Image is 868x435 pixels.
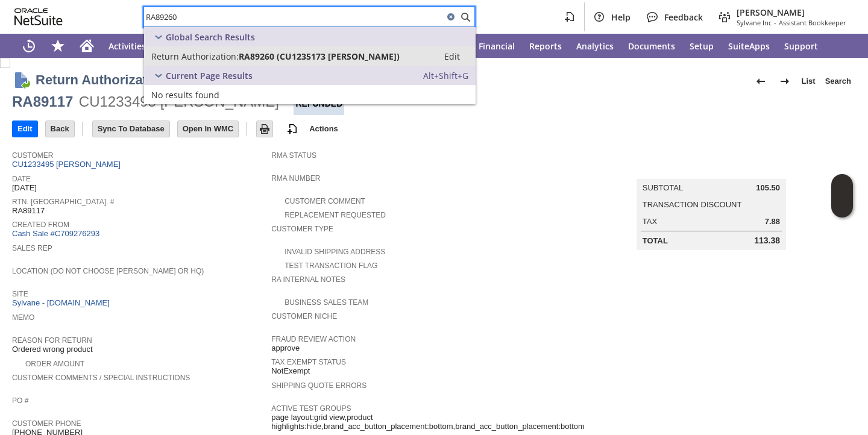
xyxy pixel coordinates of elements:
a: Business Sales Team [285,298,368,307]
a: Location (Do Not Choose [PERSON_NAME] or HQ) [12,267,204,275]
a: Memo [12,313,34,322]
a: Active Test Groups [271,404,351,413]
span: No results found [151,89,219,101]
svg: Recent Records [22,39,36,53]
a: Customer Comments / Special Instructions [12,374,190,382]
a: Recent Records [14,34,43,58]
span: approve [271,343,300,353]
svg: Home [80,39,94,53]
input: Edit [13,121,37,137]
a: Reason For Return [12,336,92,345]
a: Date [12,175,31,183]
a: Documents [621,34,682,58]
a: Customer Phone [12,419,81,428]
a: Customer Niche [271,312,337,321]
a: Actions [304,124,343,133]
span: Sylvane Inc [737,18,772,27]
a: CU1233495 [PERSON_NAME] [12,160,124,169]
svg: Shortcuts [51,39,65,53]
a: Transaction Discount [643,200,742,209]
svg: Search [458,10,473,24]
a: Home [72,34,101,58]
span: Help [611,11,631,23]
img: Next [778,74,792,89]
a: Customer [12,151,53,160]
a: List [797,72,820,91]
span: - [774,18,776,27]
span: 113.38 [754,236,780,246]
span: page layout:grid view,product highlights:hide,brand_acc_button_placement:bottom,brand_acc_button_... [271,413,585,431]
input: Sync To Database [93,121,169,137]
a: Sylvane - [DOMAIN_NAME] [12,298,113,307]
a: Sales Rep [12,244,52,252]
a: Cash Sale #C709276293 [12,229,99,238]
a: RA Internal Notes [271,275,345,284]
a: Customer Type [271,225,333,233]
iframe: Click here to launch Oracle Guided Learning Help Panel [831,174,853,217]
span: Global Search Results [166,31,255,43]
span: Return Authorization: [151,51,239,62]
div: Shortcuts [43,34,72,58]
a: Edit: [431,49,473,63]
input: Search [144,10,444,24]
span: Activities [108,40,146,52]
input: Open In WMC [178,121,239,137]
span: [DATE] [12,183,37,193]
span: Feedback [664,11,703,23]
span: Documents [628,40,675,52]
a: Return Authorization:RA89260 (CU1235173 [PERSON_NAME])Edit: [144,46,476,66]
h1: Return Authorization [36,70,167,90]
a: Reports [522,34,569,58]
span: 7.88 [765,217,780,227]
a: Replacement Requested [285,211,386,219]
a: Invalid Shipping Address [285,248,385,256]
a: Setup [682,34,721,58]
a: Total [643,236,668,245]
a: Customer Comment [285,197,365,205]
caption: Summary [637,160,786,179]
span: Current Page Results [166,70,253,81]
div: RA89117 [12,92,73,111]
a: Site [12,290,28,298]
img: Previous [753,74,768,89]
span: SuiteApps [728,40,770,52]
span: 105.50 [756,183,780,193]
span: Alt+Shift+G [423,70,468,81]
a: Tax [643,217,657,226]
div: CU1233495 [PERSON_NAME] [79,92,279,111]
a: RMA Number [271,174,320,183]
a: Fraud Review Action [271,335,356,343]
img: add-record.svg [285,122,300,136]
span: Ordered wrong product [12,345,93,354]
img: Print [257,122,272,136]
a: Created From [12,221,69,229]
span: RA89117 [12,206,45,216]
span: Financial [479,40,515,52]
span: Setup [690,40,714,52]
span: Assistant Bookkeeper [779,18,846,27]
span: Reports [529,40,562,52]
span: Analytics [576,40,614,52]
span: RA89260 (CU1235173 [PERSON_NAME]) [239,51,400,62]
span: Oracle Guided Learning Widget. To move around, please hold and drag [831,196,853,218]
a: Test Transaction Flag [285,261,377,270]
a: Analytics [569,34,621,58]
a: Activities [101,34,153,58]
a: No results found [144,85,476,104]
a: Search [820,72,856,91]
a: SuiteApps [721,34,777,58]
a: Subtotal [643,183,683,192]
input: Back [46,121,74,137]
span: NotExempt [271,366,310,376]
a: RMA Status [271,151,316,160]
input: Print [257,121,272,137]
a: Financial [471,34,522,58]
span: Support [784,40,818,52]
a: Support [777,34,825,58]
a: Rtn. [GEOGRAPHIC_DATA]. # [12,198,114,206]
a: Shipping Quote Errors [271,381,366,390]
a: Order Amount [25,360,84,368]
span: [PERSON_NAME] [737,7,846,18]
svg: logo [14,8,63,25]
a: PO # [12,396,28,405]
